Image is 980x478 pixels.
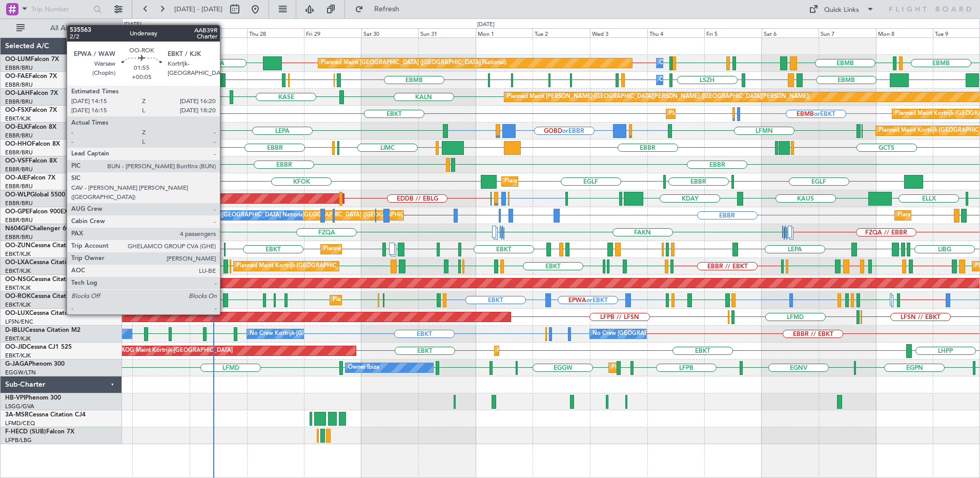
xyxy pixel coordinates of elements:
div: Planned Maint Kortrijk-[GEOGRAPHIC_DATA] [669,106,788,122]
div: No Crew Kortrijk-[GEOGRAPHIC_DATA] [250,326,355,342]
div: Fri 29 [304,28,361,37]
span: 3A-MSR [5,412,29,418]
div: [DATE] [124,21,141,29]
div: AOG Maint Kortrijk-[GEOGRAPHIC_DATA] [121,343,233,358]
input: Trip Number [31,2,90,17]
a: OO-LUXCessna Citation CJ4 [5,310,86,316]
a: G-JAGAPhenom 300 [5,361,65,367]
a: EGGW/LTN [5,369,36,376]
span: Refresh [365,6,409,13]
button: All Aircraft [11,20,111,36]
div: Tue 2 [533,28,590,37]
span: All Aircraft [27,25,108,32]
a: D-IBLUCessna Citation M2 [5,327,80,333]
span: F-HECD (SUB) [5,429,46,435]
div: No Crew [GEOGRAPHIC_DATA] ([GEOGRAPHIC_DATA] National) [135,208,307,223]
span: OO-ZUN [5,243,31,249]
span: OO-AIE [5,175,27,181]
a: EBBR/BRU [5,233,33,241]
div: Wed 3 [590,28,647,37]
div: Sun 31 [418,28,476,37]
a: EBBR/BRU [5,132,33,140]
a: EBBR/BRU [5,216,33,224]
a: EBKT/KJK [5,335,31,343]
a: OO-ROKCessna Citation CJ4 [5,293,88,300]
div: Tue 26 [132,28,190,37]
div: Quick Links [824,5,859,15]
a: F-HECD (SUB)Falcon 7X [5,429,74,435]
div: Sun 7 [819,28,876,37]
a: LSGG/GVA [5,403,34,410]
a: OO-WLPGlobal 5500 [5,192,65,198]
a: OO-FAEFalcon 7X [5,73,57,79]
div: Owner Melsbroek Air Base [659,72,729,88]
span: OO-LXA [5,260,29,266]
div: Planned Maint [GEOGRAPHIC_DATA] ([GEOGRAPHIC_DATA] National) [321,55,506,71]
a: OO-JIDCessna CJ1 525 [5,344,72,350]
div: Planned Maint [GEOGRAPHIC_DATA] ([GEOGRAPHIC_DATA]) [611,360,773,375]
span: OO-LUM [5,56,31,63]
a: OO-LUMFalcon 7X [5,56,59,63]
div: Owner Melsbroek Air Base [659,55,729,71]
div: [DATE] [477,21,495,29]
span: G-JAGA [5,361,29,367]
a: LFSN/ENC [5,318,33,326]
a: EBBR/BRU [5,64,33,72]
div: Sat 6 [762,28,819,37]
span: OO-LAH [5,90,30,96]
a: EBBR/BRU [5,81,33,89]
span: OO-HHO [5,141,32,147]
a: EBBR/BRU [5,166,33,173]
div: Planned Maint Kortrijk-[GEOGRAPHIC_DATA] [323,242,443,257]
span: N604GF [5,226,29,232]
a: OO-AIEFalcon 7X [5,175,55,181]
a: OO-ZUNCessna Citation CJ4 [5,243,88,249]
button: Quick Links [804,1,880,17]
a: EBKT/KJK [5,250,31,258]
a: OO-VSFFalcon 8X [5,158,57,164]
a: HB-VPIPhenom 300 [5,395,61,401]
a: EBKT/KJK [5,284,31,292]
a: OO-HHOFalcon 8X [5,141,60,147]
a: N604GFChallenger 604 [5,226,73,232]
span: OO-VSF [5,158,29,164]
a: EBBR/BRU [5,98,33,106]
div: Wed 27 [190,28,247,37]
span: [DATE] - [DATE] [174,5,222,14]
span: HB-VPI [5,395,25,401]
button: Refresh [350,1,412,17]
a: OO-NSGCessna Citation CJ4 [5,276,88,283]
a: OO-LAHFalcon 7X [5,90,58,96]
a: EBKT/KJK [5,115,31,123]
span: OO-FAE [5,73,29,79]
div: Planned Maint Kortrijk-[GEOGRAPHIC_DATA] [333,292,452,308]
span: OO-LUX [5,310,29,316]
div: Planned Maint [PERSON_NAME]-[GEOGRAPHIC_DATA][PERSON_NAME] ([GEOGRAPHIC_DATA][PERSON_NAME]) [507,89,810,105]
a: 3A-MSRCessna Citation CJ4 [5,412,86,418]
span: OO-FSX [5,107,29,113]
span: OO-ROK [5,293,31,300]
div: Planned Maint Kortrijk-[GEOGRAPHIC_DATA] [497,343,617,358]
div: Mon 8 [876,28,933,37]
span: OO-JID [5,344,27,350]
div: Thu 28 [247,28,304,37]
a: LFMD/CEQ [5,420,35,427]
a: EBKT/KJK [5,301,31,309]
div: Sat 30 [361,28,419,37]
div: Thu 4 [647,28,705,37]
a: EBKT/KJK [5,352,31,360]
div: No Crew [GEOGRAPHIC_DATA] ([GEOGRAPHIC_DATA] National) [593,326,764,342]
a: OO-FSXFalcon 7X [5,107,57,113]
a: OO-ELKFalcon 8X [5,124,56,130]
a: LFPB/LBG [5,436,32,444]
div: Mon 1 [476,28,533,37]
a: EBKT/KJK [5,267,31,275]
div: Planned Maint [GEOGRAPHIC_DATA] ([GEOGRAPHIC_DATA] National) [263,208,449,223]
span: OO-ELK [5,124,28,130]
span: OO-WLP [5,192,30,198]
a: OO-GPEFalcon 900EX EASy II [5,209,90,215]
div: Planned Maint [GEOGRAPHIC_DATA] ([GEOGRAPHIC_DATA]) [504,174,666,189]
a: EBBR/BRU [5,183,33,190]
div: Fri 5 [704,28,762,37]
span: OO-GPE [5,209,29,215]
